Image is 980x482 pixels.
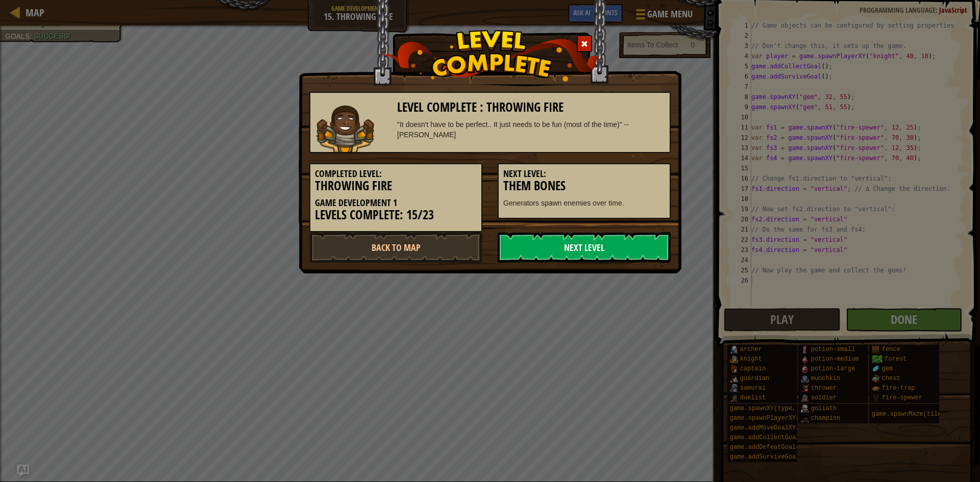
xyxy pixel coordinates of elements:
[315,179,477,193] h3: Throwing Fire
[315,169,477,179] h5: Completed Level:
[315,208,477,222] h3: Levels Complete: 15/23
[381,30,600,82] img: level_complete.png
[315,198,477,208] h5: Game Development 1
[503,179,665,193] h3: Them Bones
[498,232,671,263] a: Next Level
[503,198,665,208] p: Generators spawn enemies over time.
[503,169,665,179] h5: Next Level:
[309,232,482,263] a: Back to Map
[397,119,665,140] div: "It doesn't have to be perfect.. It just needs to be fun (most of the time)" -- [PERSON_NAME]
[315,105,374,152] img: raider.png
[397,100,665,114] h3: Level Complete : Throwing Fire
